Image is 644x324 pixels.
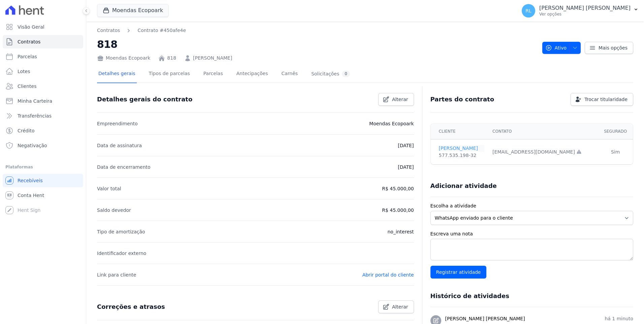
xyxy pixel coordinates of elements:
p: [DATE] [398,141,414,150]
a: Crédito [3,124,83,137]
a: Alterar [378,300,414,313]
div: Solicitações [311,71,350,77]
a: Alterar [378,93,414,106]
span: Alterar [392,96,408,103]
p: Saldo devedor [97,206,131,214]
a: Tipos de parcelas [148,65,191,83]
a: Recebíveis [3,174,83,187]
label: Escreva uma nota [430,230,633,237]
p: há 1 minuto [605,315,633,322]
p: Moendas Ecopoark [369,120,414,128]
p: Data de encerramento [97,163,151,171]
p: no_interest [387,228,414,236]
p: Ver opções [539,11,631,17]
a: Contratos [3,35,83,48]
h3: Partes do contrato [430,95,494,103]
span: Negativação [18,142,47,149]
a: Clientes [3,79,83,93]
span: Transferências [18,112,52,119]
p: [DATE] [398,163,414,171]
p: Empreendimento [97,120,138,128]
span: Crédito [18,127,35,134]
button: RL [PERSON_NAME] [PERSON_NAME] Ver opções [516,1,644,20]
span: Clientes [18,83,36,90]
button: Ativo [542,42,581,54]
div: Plataformas [5,163,80,171]
div: 0 [342,71,350,77]
p: R$ 45.000,00 [382,185,414,193]
a: Transferências [3,109,83,123]
div: 577.535.198-32 [439,152,485,159]
h3: [PERSON_NAME] [PERSON_NAME] [445,315,525,322]
span: Conta Hent [18,192,44,199]
nav: Breadcrumb [97,27,537,34]
a: Trocar titularidade [571,93,633,106]
a: Parcelas [3,50,83,63]
a: Abrir portal do cliente [362,272,414,278]
h3: Histórico de atividades [430,292,509,300]
div: [EMAIL_ADDRESS][DOMAIN_NAME] [492,149,594,156]
h3: Detalhes gerais do contrato [97,95,192,103]
td: Sim [598,139,633,165]
a: Negativação [3,139,83,152]
label: Escolha a atividade [430,202,633,209]
a: Conta Hent [3,189,83,202]
a: Carnês [280,65,299,83]
p: R$ 45.000,00 [382,206,414,214]
span: Alterar [392,303,408,310]
a: [PERSON_NAME] [439,145,485,152]
span: Recebíveis [18,177,43,184]
a: Mais opções [585,42,633,54]
a: Minha Carteira [3,94,83,108]
a: Parcelas [202,65,224,83]
p: [PERSON_NAME] [PERSON_NAME] [539,5,631,11]
a: Visão Geral [3,20,83,34]
th: Contato [488,124,598,139]
span: Mais opções [599,44,627,51]
h3: Adicionar atividade [430,182,497,190]
p: Identificador externo [97,249,146,257]
th: Segurado [598,124,633,139]
p: Link para cliente [97,271,136,279]
span: Minha Carteira [18,98,52,104]
a: Lotes [3,65,83,78]
span: Contratos [18,38,40,45]
h3: Correções e atrasos [97,303,165,311]
a: Solicitações0 [310,65,351,83]
nav: Breadcrumb [97,27,186,34]
span: Ativo [545,42,567,54]
th: Cliente [431,124,489,139]
span: Parcelas [18,53,37,60]
a: Contrato #450afe4e [137,27,186,34]
a: Antecipações [235,65,269,83]
h2: 818 [97,37,537,52]
a: 818 [167,55,176,62]
span: Trocar titularidade [584,96,627,103]
button: Moendas Ecopoark [97,4,169,17]
a: Contratos [97,27,120,34]
span: RL [525,8,532,13]
a: Detalhes gerais [97,65,137,83]
span: Lotes [18,68,30,75]
a: [PERSON_NAME] [193,55,232,62]
p: Tipo de amortização [97,228,145,236]
div: Moendas Ecopoark [97,55,150,62]
span: Visão Geral [18,24,44,30]
input: Registrar atividade [430,266,487,279]
p: Data de assinatura [97,141,142,150]
p: Valor total [97,185,121,193]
